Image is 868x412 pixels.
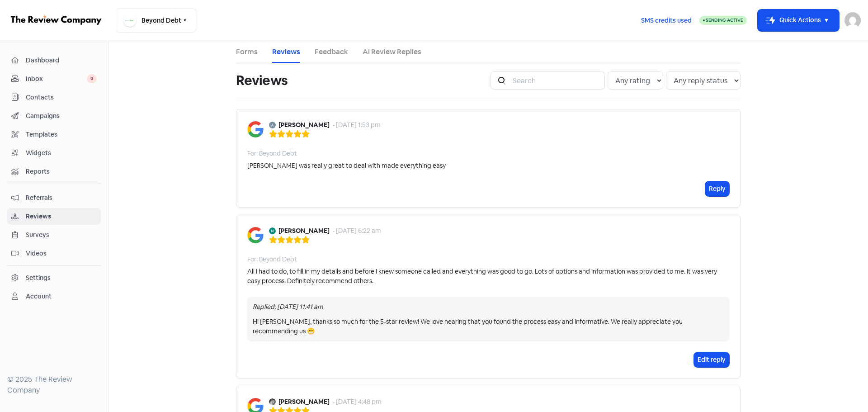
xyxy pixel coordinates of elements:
[7,52,101,69] a: Dashboard
[278,120,330,130] b: [PERSON_NAME]
[7,374,101,396] div: © 2025 The Review Company
[844,12,861,28] img: User
[7,245,101,262] a: Videos
[633,15,699,24] a: SMS credits used
[706,17,743,23] span: Sending Active
[332,226,381,236] div: - [DATE] 6:22 am
[26,167,97,176] span: Reports
[87,74,97,83] span: 0
[7,126,101,143] a: Templates
[26,56,97,65] span: Dashboard
[7,71,101,87] a: Inbox 0
[26,111,97,121] span: Campaigns
[26,193,97,203] span: Referrals
[253,317,724,336] div: Hi [PERSON_NAME], thanks so much for the 5-star review! We love hearing that you found the proces...
[7,145,101,161] a: Widgets
[26,93,97,102] span: Contacts
[7,227,101,243] a: Surveys
[278,397,330,407] b: [PERSON_NAME]
[7,163,101,180] a: Reports
[332,120,381,130] div: - [DATE] 1:53 pm
[247,255,297,264] div: For: Beyond Debt
[363,47,421,57] a: AI Review Replies
[236,47,258,57] a: Forms
[247,121,264,137] img: Image
[247,161,446,170] div: [PERSON_NAME] was really great to deal with made everything easy
[7,208,101,225] a: Reviews
[332,397,382,407] div: - [DATE] 4:48 pm
[694,352,729,367] button: Edit reply
[7,288,101,305] a: Account
[236,66,288,95] h1: Reviews
[247,227,264,243] img: Image
[641,16,692,25] span: SMS credits used
[116,8,196,33] button: Beyond Debt
[272,47,300,57] a: Reviews
[7,189,101,206] a: Referrals
[507,71,605,90] input: Search
[26,212,97,221] span: Reviews
[247,149,297,158] div: For: Beyond Debt
[247,267,729,286] div: All I had to do, to fill in my details and before I knew someone called and everything was good t...
[26,148,97,158] span: Widgets
[269,398,276,405] img: Avatar
[269,227,276,234] img: Avatar
[278,226,330,236] b: [PERSON_NAME]
[26,273,51,283] div: Settings
[7,89,101,106] a: Contacts
[26,130,97,139] span: Templates
[7,270,101,286] a: Settings
[7,108,101,124] a: Campaigns
[758,9,839,31] button: Quick Actions
[26,292,52,301] div: Account
[26,74,87,84] span: Inbox
[315,47,348,57] a: Feedback
[253,303,323,311] i: Replied: [DATE] 11:41 am
[705,181,729,196] button: Reply
[699,15,747,26] a: Sending Active
[26,249,97,258] span: Videos
[269,122,276,128] img: Avatar
[26,230,97,240] span: Surveys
